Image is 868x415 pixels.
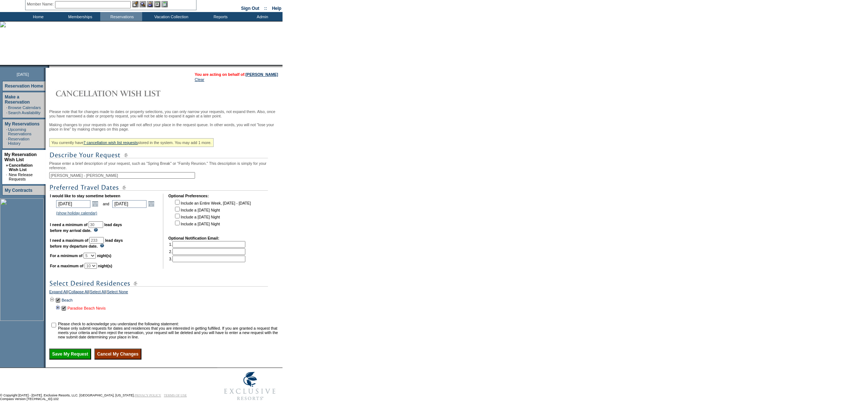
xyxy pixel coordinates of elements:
[100,244,104,248] img: questionMark_lightBlue.gif
[140,1,146,7] img: View
[195,72,278,77] span: You are acting on behalf of:
[17,72,29,77] span: [DATE]
[174,199,251,231] td: Include an Entire Week, [DATE] - [DATE] Include a [DATE] Night Include a [DATE] Night Include a [...
[94,349,141,360] input: Cancel My Changes
[94,228,98,232] img: questionMark_lightBlue.gif
[6,172,8,181] td: ·
[8,127,31,136] a: Upcoming Reservations
[4,152,37,162] a: My Reservation Wish List
[58,12,100,21] td: Memberships
[164,393,187,397] a: TERMS OF USE
[6,110,7,115] td: ·
[98,264,112,268] b: night(s)
[241,12,283,21] td: Admin
[8,137,30,146] a: Reservation History
[49,86,195,101] img: Cancellation Wish List
[5,84,43,89] a: Reservation Home
[50,253,82,258] b: For a minimum of
[272,6,281,11] a: Help
[217,368,283,404] img: Exclusive Resorts
[154,1,160,7] img: Reservations
[50,222,122,233] b: lead days before my arrival date.
[58,322,280,339] td: Please check to acknowledge you understand the following statement: Please only submit requests f...
[50,194,120,198] b: I would like to stay sometime between
[97,253,111,258] b: night(s)
[50,222,87,227] b: I need a minimum of
[50,238,88,243] b: I need a maximum of
[47,65,49,68] img: promoShadowLeftCorner.gif
[49,138,214,147] div: You currently have stored in the system. You may add 1 more.
[135,393,161,397] a: PRIVACY POLICY
[5,121,39,127] a: My Reservations
[49,65,50,68] img: blank.gif
[6,127,7,136] td: ·
[169,256,245,262] td: 3.
[27,1,55,7] div: Member Name:
[83,140,138,145] a: 7 cancellation wish list requests
[56,211,97,215] a: (show holiday calendar)
[49,290,281,296] div: | | |
[50,264,83,268] b: For a maximum of
[100,12,142,21] td: Reservations
[199,12,241,21] td: Reports
[241,6,259,11] a: Sign Out
[67,306,106,310] a: Paradise Beach Nevis
[9,163,32,172] a: Cancellation Wish List
[9,172,32,181] a: New Release Requests
[168,194,209,198] b: Optional Preferences:
[142,12,199,21] td: Vacation Collection
[91,200,99,208] a: Open the calendar popup.
[132,1,139,7] img: b_edit.gif
[8,105,41,110] a: Browse Calendars
[90,290,106,296] a: Select All
[169,241,245,248] td: 1.
[161,1,168,7] img: b_calculator.gif
[56,200,90,208] input: Date format: M/D/Y. Shortcut keys: [T] for Today. [UP] or [.] for Next Day. [DOWN] or [,] for Pre...
[6,163,8,167] b: »
[50,238,123,248] b: lead days before my departure date.
[169,248,245,255] td: 2.
[69,290,89,296] a: Collapse All
[5,94,30,105] a: Make a Reservation
[5,188,32,193] a: My Contracts
[147,200,155,208] a: Open the calendar popup.
[49,349,91,360] input: Save My Request
[6,105,7,110] td: ·
[6,137,7,146] td: ·
[8,110,40,115] a: Search Availability
[49,109,281,360] div: Please note that for changes made to dates or property selections, you can only narrow your reque...
[16,12,58,21] td: Home
[49,290,67,296] a: Expand All
[168,236,219,240] b: Optional Notification Email:
[195,77,204,82] a: Clear
[102,199,110,209] td: and
[147,1,153,7] img: Impersonate
[112,200,147,208] input: Date format: M/D/Y. Shortcut keys: [T] for Today. [UP] or [.] for Next Day. [DOWN] or [,] for Pre...
[107,290,128,296] a: Select None
[62,298,73,302] a: Beach
[264,6,267,11] span: ::
[246,72,278,77] a: [PERSON_NAME]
